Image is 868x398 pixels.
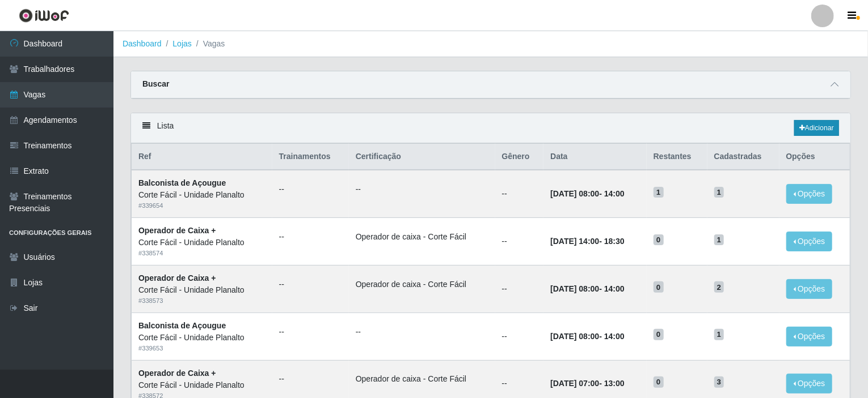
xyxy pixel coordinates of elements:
div: Lista [131,113,850,143]
ul: -- [279,326,342,338]
th: Opções [779,144,850,170]
li: Operador de caixa - Corte Fácil [356,373,488,385]
div: Corte Fácil - Unidade Planalto [138,332,266,344]
time: 18:30 [604,237,625,246]
span: 1 [714,234,724,246]
div: Corte Fácil - Unidade Planalto [138,237,266,249]
th: Certificação [349,144,495,170]
span: 2 [714,281,724,293]
ul: -- [356,326,488,338]
th: Trainamentos [272,144,349,170]
time: [DATE] 08:00 [550,332,599,341]
strong: Operador de Caixa + [138,369,216,378]
strong: - [550,284,624,293]
div: # 338573 [138,296,266,306]
button: Opções [786,327,833,346]
ul: -- [279,373,342,385]
ul: -- [356,183,488,195]
time: [DATE] 08:00 [550,189,599,198]
strong: Operador de Caixa + [138,273,216,283]
a: Adicionar [794,120,839,136]
time: 13:00 [604,379,625,388]
div: # 339653 [138,344,266,353]
strong: - [550,237,624,246]
div: Corte Fácil - Unidade Planalto [138,284,266,296]
img: CoreUI Logo [19,8,69,23]
a: Lojas [172,39,191,48]
span: 1 [654,187,664,198]
a: Dashboard [123,39,162,48]
span: 1 [714,187,724,198]
span: 1 [714,329,724,340]
strong: Buscar [142,79,169,88]
span: 0 [654,376,664,388]
div: # 338574 [138,249,266,258]
li: Operador de caixa - Corte Fácil [356,279,488,290]
strong: Balconista de Açougue [138,321,226,330]
span: 0 [654,329,664,340]
th: Cadastradas [707,144,779,170]
button: Opções [786,279,833,299]
th: Ref [132,144,272,170]
strong: - [550,189,624,198]
strong: Operador de Caixa + [138,226,216,235]
button: Opções [786,232,833,251]
td: -- [495,265,544,313]
li: Vagas [192,38,225,50]
ul: -- [279,279,342,290]
div: Corte Fácil - Unidade Planalto [138,379,266,391]
ul: -- [279,183,342,195]
span: 3 [714,376,724,388]
th: Data [543,144,646,170]
time: 14:00 [604,332,625,341]
th: Restantes [647,144,707,170]
span: 0 [654,234,664,246]
span: 0 [654,281,664,293]
time: [DATE] 07:00 [550,379,599,388]
th: Gênero [495,144,544,170]
strong: - [550,379,624,388]
time: 14:00 [604,284,625,293]
button: Opções [786,374,833,393]
td: -- [495,313,544,360]
time: 14:00 [604,189,625,198]
nav: breadcrumb [113,31,868,57]
div: Corte Fácil - Unidade Planalto [138,189,266,201]
strong: Balconista de Açougue [138,178,226,187]
ul: -- [279,231,342,243]
td: -- [495,170,544,217]
li: Operador de caixa - Corte Fácil [356,231,488,243]
strong: - [550,332,624,341]
button: Opções [786,184,833,204]
td: -- [495,218,544,266]
time: [DATE] 08:00 [550,284,599,293]
div: # 339654 [138,201,266,211]
time: [DATE] 14:00 [550,237,599,246]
